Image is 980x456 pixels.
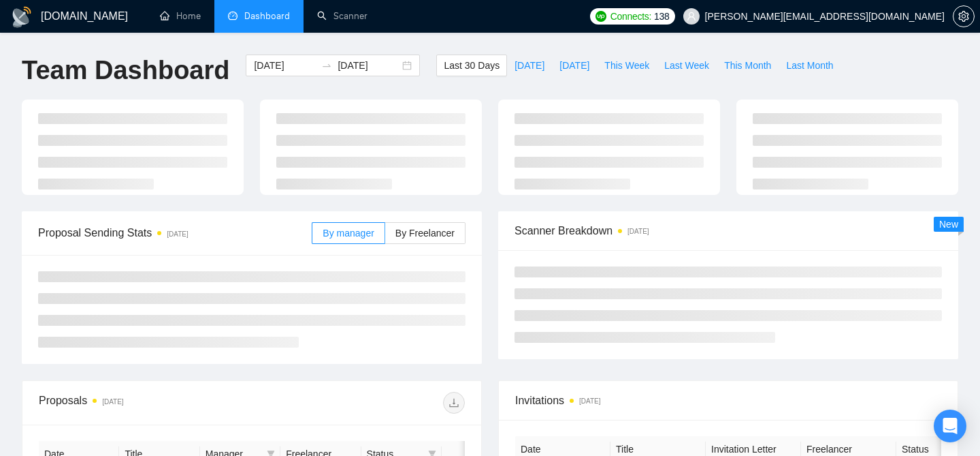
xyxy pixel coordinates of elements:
a: setting [953,11,975,22]
span: Last 30 Days [444,58,500,73]
span: Connects: [610,9,651,24]
span: [DATE] [559,58,589,73]
span: New [939,219,958,230]
span: swap-right [321,60,332,71]
button: This Week [597,55,657,76]
div: Open Intercom Messenger [934,410,966,442]
button: Last Week [657,55,717,76]
time: [DATE] [579,397,600,405]
img: upwork-logo.png [595,11,606,22]
a: searchScanner [317,10,367,22]
span: [DATE] [514,58,544,73]
button: [DATE] [552,55,597,76]
time: [DATE] [167,230,188,238]
time: [DATE] [627,228,649,235]
input: Start date [254,58,316,73]
span: Last Week [664,58,709,73]
span: user [687,12,696,21]
span: Last Month [786,58,833,73]
span: By Freelancer [395,228,455,239]
span: setting [953,11,974,22]
img: logo [11,6,33,28]
span: Invitations [515,392,941,409]
span: This Month [724,58,771,73]
button: Last 30 Days [436,55,507,76]
time: [DATE] [102,398,123,406]
span: This Week [604,58,649,73]
div: Proposals [39,392,252,414]
span: Proposal Sending Stats [38,224,312,241]
button: Last Month [779,55,840,76]
input: End date [338,58,399,73]
a: homeHome [160,10,201,22]
button: This Month [717,55,779,76]
span: Dashboard [244,10,290,22]
button: [DATE] [507,55,552,76]
span: Scanner Breakdown [514,222,942,239]
span: dashboard [228,11,238,20]
span: By manager [323,228,374,239]
h1: Team Dashboard [22,55,229,87]
button: setting [953,5,975,27]
span: 138 [654,9,669,24]
span: to [321,60,332,71]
